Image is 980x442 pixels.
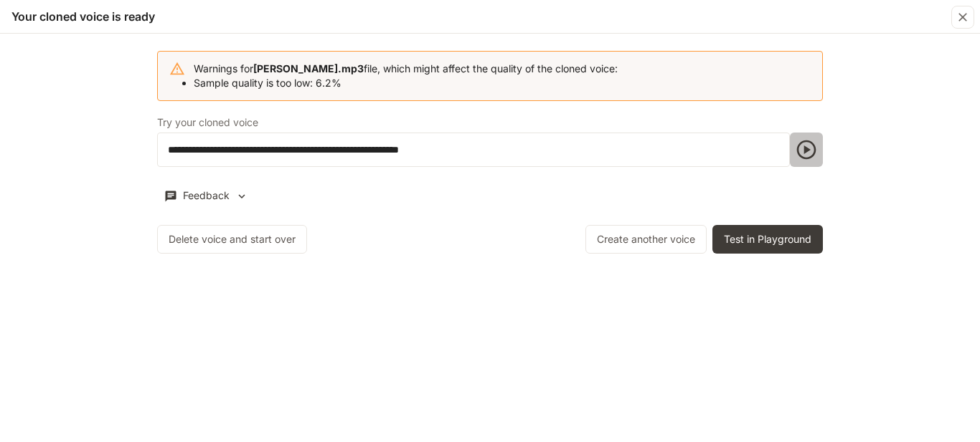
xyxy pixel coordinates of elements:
[11,9,155,24] h5: Your cloned voice is ready
[157,117,258,128] p: Try your cloned voice
[253,62,364,75] b: [PERSON_NAME].mp3
[157,184,255,208] button: Feedback
[194,56,618,96] div: Warnings for file, which might affect the quality of the cloned voice:
[194,76,618,90] li: Sample quality is too low: 6.2%
[585,225,707,254] button: Create another voice
[157,225,307,254] button: Delete voice and start over
[712,225,823,254] button: Test in Playground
